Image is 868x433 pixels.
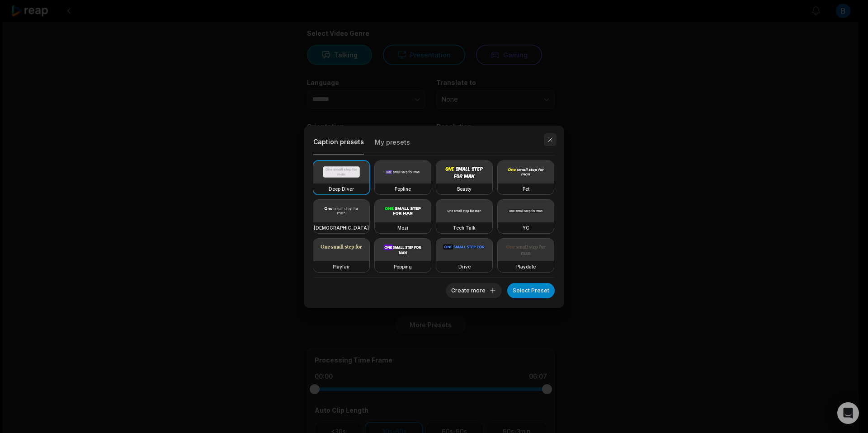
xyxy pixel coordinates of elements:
[453,224,476,231] h3: Tech Talk
[329,185,354,193] h3: Deep Diver
[397,224,408,231] h3: Mozi
[523,224,529,231] h3: YC
[507,283,555,298] button: Select Preset
[313,135,364,155] button: Caption presets
[516,263,536,270] h3: Playdate
[314,224,369,231] h3: [DEMOGRAPHIC_DATA]
[333,263,350,270] h3: Playfair
[457,185,472,193] h3: Beasty
[395,185,411,193] h3: Popline
[446,285,502,294] a: Create more
[446,283,502,298] button: Create more
[837,402,859,424] div: Open Intercom Messenger
[458,263,471,270] h3: Drive
[523,185,529,193] h3: Pet
[375,135,410,155] button: My presets
[394,263,412,270] h3: Popping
